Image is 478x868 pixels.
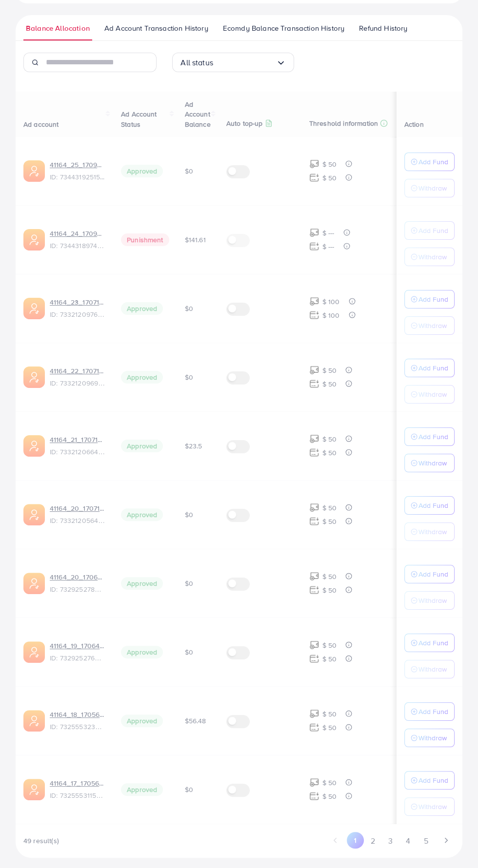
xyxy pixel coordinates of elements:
[359,23,407,34] span: Refund History
[213,55,276,70] input: Search for option
[437,824,471,861] iframe: Chat
[180,55,213,70] span: All status
[26,23,90,34] span: Balance Allocation
[104,23,208,34] span: Ad Account Transaction History
[223,23,344,34] span: Ecomdy Balance Transaction History
[172,53,294,72] div: Search for option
